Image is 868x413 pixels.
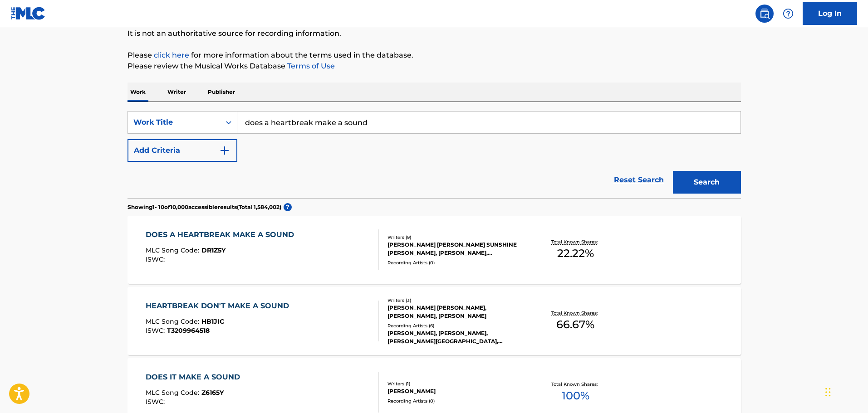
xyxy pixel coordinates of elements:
[609,170,668,190] a: Reset Search
[146,372,245,383] div: DOES IT MAKE A SOUND
[551,381,600,388] p: Total Known Shares:
[128,28,741,39] p: It is not an authoritative source for recording information.
[146,398,167,406] span: ISWC :
[387,297,525,304] div: Writers ( 3 )
[146,255,167,263] span: ISWC :
[783,8,794,19] img: help
[759,8,770,19] img: search
[284,203,292,211] span: ?
[128,139,237,162] button: Add Criteria
[755,5,774,23] a: Public Search
[387,398,525,404] div: Recording Artists ( 0 )
[387,259,525,266] div: Recording Artists ( 0 )
[219,145,230,156] img: 9d2ae6d4665cec9f34b9.svg
[387,387,525,395] div: [PERSON_NAME]
[146,229,299,240] div: DOES A HEARTBREAK MAKE A SOUND
[803,2,857,25] a: Log In
[167,326,210,335] span: T3209964518
[128,61,741,72] p: Please review the Musical Works Database
[128,216,741,284] a: DOES A HEARTBREAK MAKE A SOUNDMLC Song Code:DR1Z5YISWC:Writers (9)[PERSON_NAME] [PERSON_NAME] SUN...
[557,245,594,262] span: 22.22 %
[201,246,226,254] span: DR1Z5Y
[551,238,600,245] p: Total Known Shares:
[551,310,600,316] p: Total Known Shares:
[128,111,741,198] form: Search Form
[11,7,46,20] img: MLC Logo
[387,322,525,329] div: Recording Artists ( 6 )
[823,369,868,413] iframe: Chat Widget
[201,389,224,397] span: Z6165Y
[146,301,294,311] div: HEARTBREAK DON'T MAKE A SOUND
[673,171,741,194] button: Search
[128,83,148,102] p: Work
[146,389,201,397] span: MLC Song Code :
[205,83,238,102] p: Publisher
[128,287,741,355] a: HEARTBREAK DON'T MAKE A SOUNDMLC Song Code:HB1JICISWC:T3209964518Writers (3)[PERSON_NAME] [PERSON...
[387,241,525,257] div: [PERSON_NAME] [PERSON_NAME] SUNSHINE [PERSON_NAME], [PERSON_NAME], [PERSON_NAME], [PERSON_NAME], ...
[825,379,831,406] div: Drag
[146,246,201,254] span: MLC Song Code :
[154,51,189,59] a: click here
[779,5,797,23] div: Help
[133,117,215,128] div: Work Title
[165,83,189,102] p: Writer
[387,234,525,241] div: Writers ( 9 )
[146,326,167,335] span: ISWC :
[146,317,201,326] span: MLC Song Code :
[387,304,525,320] div: [PERSON_NAME] [PERSON_NAME], [PERSON_NAME], [PERSON_NAME]
[285,62,335,70] a: Terms of Use
[387,329,525,345] div: [PERSON_NAME], [PERSON_NAME], [PERSON_NAME][GEOGRAPHIC_DATA], [PERSON_NAME][GEOGRAPHIC_DATA], [PE...
[387,380,525,387] div: Writers ( 1 )
[556,316,594,333] span: 66.67 %
[562,388,589,404] span: 100 %
[128,50,741,61] p: Please for more information about the terms used in the database.
[128,203,281,211] p: Showing 1 - 10 of 10,000 accessible results (Total 1,584,002 )
[201,317,224,326] span: HB1JIC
